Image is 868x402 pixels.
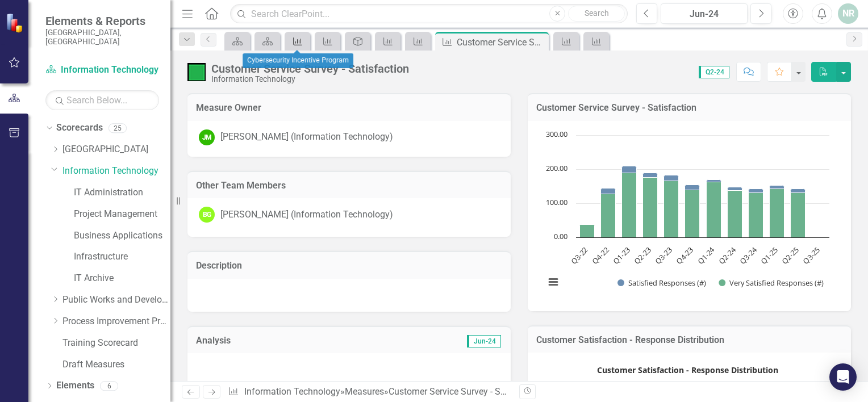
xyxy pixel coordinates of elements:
[74,272,170,285] a: IT Archive
[546,163,567,173] text: 200.00
[770,185,784,189] path: Q1-25, 10. Satisfied Responses (#).
[580,135,819,225] g: Satisfied Responses (#), bar series 1 of 2 with 12 bars.
[45,90,159,110] input: Search Below...
[345,386,384,397] a: Measures
[838,3,858,24] button: NR
[100,381,118,391] div: 6
[196,336,348,346] h3: Analysis
[580,224,594,224] path: Q3-22, 2. Satisfied Responses (#).
[187,63,206,81] img: On Target
[597,365,778,375] text: Customer Satisfaction - Response Distribution
[622,173,637,237] path: Q1-23, 189. Very Satisfied Responses (#).
[664,181,679,237] path: Q3-23, 166. Very Satisfied Responses (#).
[228,386,511,399] div: » »
[74,186,170,199] a: IT Administration
[539,129,835,300] svg: Interactive chart
[546,129,567,139] text: 300.00
[196,103,502,113] h3: Measure Owner
[199,129,215,145] div: JM
[749,189,763,192] path: Q3-24, 12. Satisfied Responses (#).
[6,13,26,33] img: ClearPoint Strategy
[62,358,170,371] a: Draft Measures
[457,35,546,49] div: Customer Service Survey - Satisfaction
[590,245,611,266] text: Q4-22
[389,386,544,397] div: Customer Service Survey - Satisfaction
[554,231,567,241] text: 0.00
[758,245,779,266] text: Q1-25
[568,6,625,22] button: Search
[664,175,679,181] path: Q3-23, 17. Satisfied Responses (#).
[199,207,215,223] div: BG
[211,75,409,83] div: Information Technology
[728,187,742,190] path: Q2-24, 10. Satisfied Responses (#).
[211,62,409,75] div: Customer Service Survey - Satisfaction
[45,14,159,28] span: Elements & Reports
[707,182,721,237] path: Q1-24, 163. Very Satisfied Responses (#).
[611,245,632,266] text: Q1-23
[661,3,748,24] button: Jun-24
[196,261,502,271] h3: Description
[791,192,806,237] path: Q2-25, 131. Very Satisfied Responses (#).
[580,224,595,237] path: Q3-22, 38. Very Satisfied Responses (#).
[665,7,744,21] div: Jun-24
[719,278,824,288] button: Show Very Satisfied Responses (#)
[685,190,700,237] path: Q4-23, 139. Very Satisfied Responses (#).
[539,129,840,300] div: Chart. Highcharts interactive chart.
[791,189,806,192] path: Q2-25, 12. Satisfied Responses (#).
[601,194,616,237] path: Q4-22, 128. Very Satisfied Responses (#).
[617,278,706,288] button: Show Satisfied Responses (#)
[545,274,561,290] button: View chart menu, Chart
[801,245,822,266] text: Q3-25
[707,179,721,182] path: Q1-24, 6. Satisfied Responses (#).
[737,244,759,266] text: Q3-24
[685,185,700,190] path: Q4-23, 16. Satisfied Responses (#).
[546,197,567,207] text: 100.00
[622,166,637,173] path: Q1-23, 20. Satisfied Responses (#).
[536,103,842,113] h3: Customer Service Survey - Satisfaction
[243,53,353,68] div: Cybersecurity Incentive Program
[62,165,170,178] a: Information Technology
[62,294,170,307] a: Public Works and Development
[569,245,590,266] text: Q3-22
[779,245,800,266] text: Q2-25
[62,143,170,156] a: [GEOGRAPHIC_DATA]
[108,123,127,133] div: 25
[829,363,857,391] div: Open Intercom Messenger
[674,245,695,266] text: Q4-23
[244,386,340,397] a: Information Technology
[643,173,658,177] path: Q2-23, 13. Satisfied Responses (#).
[601,188,616,194] path: Q4-22, 17. Satisfied Responses (#).
[220,208,393,221] div: [PERSON_NAME] (Information Technology)
[56,122,103,135] a: Scorecards
[643,177,658,237] path: Q2-23, 176. Very Satisfied Responses (#).
[220,131,393,144] div: [PERSON_NAME] (Information Technology)
[230,4,628,24] input: Search ClearPoint...
[467,335,501,347] span: Jun-24
[45,28,159,47] small: [GEOGRAPHIC_DATA], [GEOGRAPHIC_DATA]
[695,244,717,266] text: Q1-24
[74,250,170,263] a: Infrastructure
[74,229,170,242] a: Business Applications
[653,245,674,266] text: Q3-23
[536,335,842,345] h3: Customer Satisfaction - Response Distribution
[56,379,94,392] a: Elements
[770,189,784,237] path: Q1-25, 143. Very Satisfied Responses (#).
[62,337,170,350] a: Training Scorecard
[585,9,609,18] span: Search
[74,208,170,221] a: Project Management
[62,315,170,328] a: Process Improvement Program
[716,244,738,266] text: Q2-24
[45,64,159,77] a: Information Technology
[196,181,502,191] h3: Other Team Members
[699,66,729,78] span: Q2-24
[728,190,742,237] path: Q2-24, 138. Very Satisfied Responses (#).
[632,245,653,266] text: Q2-23
[749,192,763,237] path: Q3-24, 131. Very Satisfied Responses (#).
